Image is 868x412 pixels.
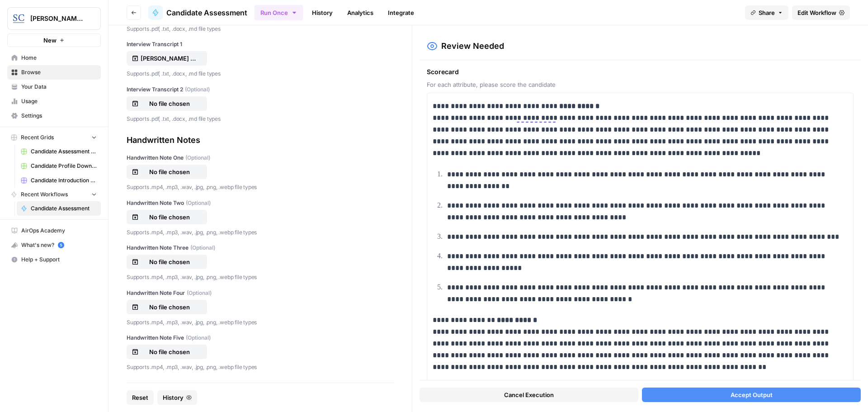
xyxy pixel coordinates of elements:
span: [PERSON_NAME] [GEOGRAPHIC_DATA] [30,14,85,23]
p: No file chosen [141,167,198,176]
span: New [43,36,57,45]
p: No file chosen [141,257,198,266]
button: Cancel Execution [420,388,638,402]
a: 5 [58,242,64,248]
a: Home [7,51,101,65]
a: Edit Workflow [792,5,850,20]
label: Interview Transcript 2 [127,85,394,94]
button: Run Once [255,5,303,20]
p: No file chosen [141,303,198,312]
label: Handwritten Note Five [127,334,394,342]
span: For each attribute, please score the candidate [427,80,854,89]
button: Help + Support [7,252,101,267]
button: No file chosen [127,300,207,314]
span: Browse [21,68,97,76]
button: No file chosen [127,255,207,269]
a: Settings [7,109,101,123]
span: (Optional) [185,85,210,94]
span: Candidate Assessment [31,204,97,213]
span: (Optional) [187,289,212,297]
span: Usage [21,97,97,105]
button: Accept Output [642,388,861,402]
a: Candidate Assessment [148,5,247,20]
button: [PERSON_NAME] and [PERSON_NAME] UCBC deeper dive transcript.docx [127,51,207,66]
span: AirOps Academy [21,227,97,235]
p: [PERSON_NAME] and [PERSON_NAME] UCBC deeper dive transcript.docx [141,54,198,63]
span: Your Data [21,83,97,91]
a: Candidate Assessment [17,201,101,216]
a: Analytics [342,5,379,20]
span: Cancel Execution [504,390,554,399]
span: Candidate Profile Download Sheet [31,162,97,170]
label: Handwritten Note Four [127,289,394,297]
a: Candidate Introduction Download Sheet [17,173,101,188]
span: Candidate Introduction Download Sheet [31,176,97,185]
button: Recent Workflows [7,188,101,201]
span: Candidate Assessment Download Sheet [31,147,97,156]
div: What's new? [8,238,100,252]
span: (Optional) [190,244,215,252]
button: Recent Grids [7,131,101,144]
p: No file chosen [141,99,198,108]
span: Reset [132,393,148,402]
a: Candidate Profile Download Sheet [17,159,101,173]
label: Handwritten Note Two [127,199,394,207]
a: Candidate Assessment Download Sheet [17,144,101,159]
button: What's new? 5 [7,238,101,252]
a: Browse [7,65,101,80]
label: Handwritten Note Three [127,244,394,252]
p: No file chosen [141,213,198,222]
span: Help + Support [21,256,97,264]
span: Recent Workflows [21,190,68,199]
p: Supports .pdf, .txt, .docx, .md file types [127,69,394,78]
span: (Optional) [185,154,210,162]
a: Integrate [382,5,420,20]
a: History [307,5,338,20]
span: Accept Output [731,390,773,399]
p: Supports .pdf, .txt, .docx, .md file types [127,24,394,33]
span: Candidate Assessment [166,7,247,18]
button: No file chosen [127,96,207,111]
a: Usage [7,94,101,109]
button: Workspace: Stanton Chase Nashville [7,7,101,30]
p: Supports .mp4, .mp3, .wav, .jpg, .png, .webp file types [127,363,394,372]
button: History [157,390,197,405]
p: Supports .mp4, .mp3, .wav, .jpg, .png, .webp file types [127,318,394,327]
a: Your Data [7,80,101,94]
button: Share [745,5,788,20]
span: Share [759,8,775,17]
span: Home [21,54,97,62]
span: (Optional) [186,199,211,207]
span: Settings [21,112,97,120]
span: Recent Grids [21,133,54,142]
span: (Optional) [186,334,211,342]
img: Stanton Chase Nashville Logo [10,10,27,27]
button: No file chosen [127,210,207,224]
a: AirOps Academy [7,223,101,238]
div: Handwritten Notes [127,134,394,147]
label: Interview Transcript 1 [127,40,394,48]
button: No file chosen [127,165,207,179]
p: Supports .mp4, .mp3, .wav, .jpg, .png, .webp file types [127,228,394,237]
button: New [7,33,101,47]
button: Reset [127,390,154,405]
p: Supports .mp4, .mp3, .wav, .jpg, .png, .webp file types [127,273,394,282]
p: Supports .mp4, .mp3, .wav, .jpg, .png, .webp file types [127,183,394,192]
span: Scorecard [427,67,854,76]
p: No file chosen [141,347,198,356]
label: Handwritten Note One [127,154,394,162]
p: Supports .pdf, .txt, .docx, .md file types [127,114,394,123]
text: 5 [60,243,62,247]
h2: Review Needed [441,40,504,52]
span: History [163,393,184,402]
span: Edit Workflow [797,8,836,17]
button: No file chosen [127,345,207,359]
